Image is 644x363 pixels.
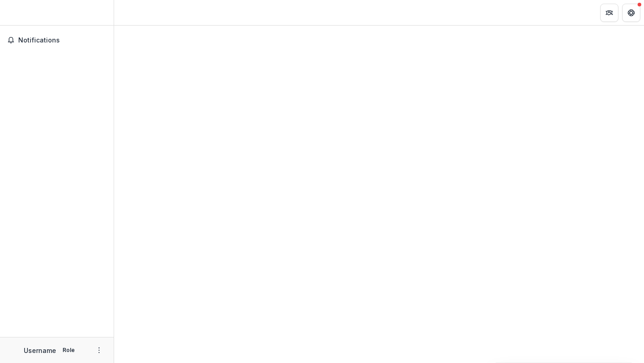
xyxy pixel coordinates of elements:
button: Get Help [622,4,640,22]
button: More [94,345,105,356]
p: Username [24,346,56,355]
p: Role [60,346,78,354]
button: Notifications [4,33,110,47]
button: Partners [600,4,618,22]
span: Notifications [18,37,106,44]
